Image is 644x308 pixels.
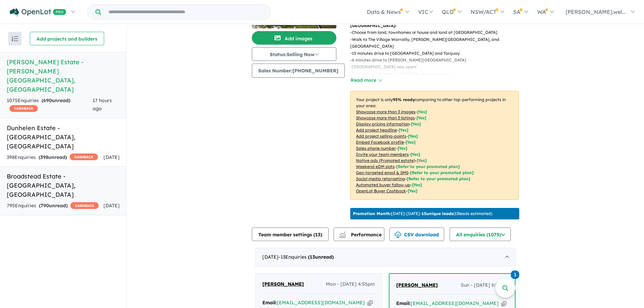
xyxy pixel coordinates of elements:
[40,154,48,160] span: 398
[279,254,334,260] span: - 13 Enquir ies
[39,203,68,209] strong: ( unread)
[308,254,334,260] strong: ( unread)
[501,300,506,307] button: Copy
[353,211,391,216] b: Promotion Month:
[350,36,524,50] p: - Walk to The Village Warralily, [PERSON_NAME][GEOGRAPHIC_DATA], and [GEOGRAPHIC_DATA]
[353,211,492,217] p: [DATE] - [DATE] - ( 13 leads estimated)
[389,228,444,241] button: CSV download
[7,202,99,210] div: 795 Enquir ies
[277,300,365,306] a: [EMAIL_ADDRESS][DOMAIN_NAME]
[339,232,345,235] img: line-chart.svg
[356,140,404,145] u: Embed Facebook profile
[11,36,18,41] img: sort.svg
[356,146,396,151] u: Sales phone number
[396,281,438,289] a: [PERSON_NAME]
[398,146,407,151] span: [ Yes ]
[350,50,524,57] p: - 15 minutes drive to [GEOGRAPHIC_DATA] and Torquay
[7,57,120,94] h5: [PERSON_NAME] Estate - [PERSON_NAME][GEOGRAPHIC_DATA] , [GEOGRAPHIC_DATA]
[408,188,418,193] span: [Yes]
[356,158,415,163] u: Native ads (Promoted estate)
[42,97,70,103] strong: ( unread)
[356,121,409,126] u: Display pricing information
[39,154,67,160] strong: ( unread)
[422,211,453,216] b: 15 unique leads
[396,164,460,169] span: [Refer to your promoted plan]
[356,188,406,193] u: OpenLot Buyer Cashback
[393,97,415,102] b: 95 % ready
[395,232,401,238] img: download icon
[262,300,277,306] strong: Email:
[411,121,421,126] span: [ Yes ]
[356,109,415,114] u: Showcase more than 3 images
[511,270,519,279] span: 1
[252,31,336,45] button: Add images
[367,299,373,306] button: Copy
[356,182,410,187] u: Automated buyer follow-up
[396,282,438,288] span: [PERSON_NAME]
[102,5,269,19] input: Try estate name, suburb, builder or developer
[339,234,346,238] img: bar-chart.svg
[450,228,511,241] button: All enquiries (1075)
[350,76,382,84] button: Read more
[356,115,415,120] u: Showcase more than 3 listings
[408,134,418,139] span: [ Yes ]
[252,47,336,61] button: Status:Selling Now
[350,71,524,77] p: - Every home is located within 200m of green space
[340,232,382,238] span: Performance
[103,154,120,160] span: [DATE]
[410,152,420,157] span: [ Yes ]
[350,57,524,64] p: - 6 minutes drive to [PERSON_NAME][GEOGRAPHIC_DATA]
[93,97,112,112] span: 17 hours ago
[356,127,397,133] u: Add project headline
[511,269,519,279] a: 1
[7,97,93,113] div: 1075 Enquir ies
[9,105,38,112] span: CASHBACK
[7,172,120,199] h5: Broadstead Estate - [GEOGRAPHIC_DATA] , [GEOGRAPHIC_DATA]
[411,300,499,306] a: [EMAIL_ADDRESS][DOMAIN_NAME]
[417,158,427,163] span: [Yes]
[412,182,422,187] span: [Yes]
[350,29,524,36] p: - Choose from land, townhomes or house and land at [GEOGRAPHIC_DATA]
[103,203,120,209] span: [DATE]
[566,8,626,15] span: [PERSON_NAME].wel...
[334,228,384,241] button: Performance
[10,8,66,17] img: Openlot PRO Logo White
[350,91,519,200] p: Your project is only comparing to other top-performing projects in your area: - - - - - - - - - -...
[356,164,395,169] u: Weekend eDM slots
[399,127,408,133] span: [ Yes ]
[406,140,415,145] span: [ Yes ]
[262,281,304,287] span: [PERSON_NAME]
[417,109,427,114] span: [ Yes ]
[410,170,474,175] span: [Refer to your promoted plan]
[7,153,98,162] div: 398 Enquir ies
[315,232,320,238] span: 13
[350,64,524,70] p: - [GEOGRAPHIC_DATA] now open!
[356,152,409,157] u: Invite your team members
[356,176,405,181] u: Social media retargeting
[326,280,375,288] span: Mon - [DATE] 4:55pm
[41,203,49,209] span: 790
[30,32,104,45] button: Add projects and builders
[255,248,516,267] div: [DATE]
[310,254,315,260] span: 13
[262,280,304,288] a: [PERSON_NAME]
[252,64,345,78] button: Sales Number:[PHONE_NUMBER]
[70,202,99,209] span: CASHBACK
[43,97,52,103] span: 690
[356,170,408,175] u: Geo-targeted email & SMS
[461,281,508,289] span: Sun - [DATE] 6:56pm
[396,300,411,306] strong: Email:
[407,176,470,181] span: [Refer to your promoted plan]
[252,228,329,241] button: Team member settings (13)
[416,115,426,120] span: [ Yes ]
[356,134,406,139] u: Add project selling-points
[70,153,98,160] span: CASHBACK
[7,123,120,151] h5: Dunhelen Estate - [GEOGRAPHIC_DATA] , [GEOGRAPHIC_DATA]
